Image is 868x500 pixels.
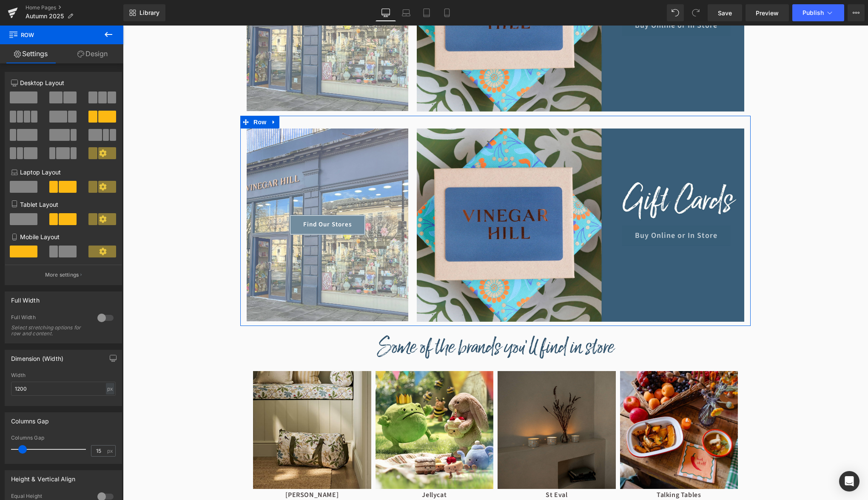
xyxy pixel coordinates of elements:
[11,435,116,441] div: Columns Gap
[375,346,493,464] img: A person - can only see their knees and hands - holding a lit St Eval candle in glass, sitting on...
[512,205,595,214] span: Buy Online or In Store
[746,4,789,21] a: Preview
[253,463,371,476] p: Jellycat
[11,325,88,337] div: Select stretching options for row and content.
[792,4,844,21] button: Publish
[416,4,437,21] a: Tablet
[62,44,123,63] a: Design
[376,4,396,21] a: Desktop
[11,382,116,396] input: auto
[130,463,248,476] p: [PERSON_NAME]
[11,350,63,362] div: Dimension (Width)
[139,9,159,17] span: Library
[11,292,40,304] div: Full Width
[145,90,157,103] a: Expand / Collapse
[375,463,493,476] p: St Eval
[11,200,116,209] p: Tablet Layout
[11,471,75,483] div: Height & Vertical Align
[718,9,732,17] span: Save
[253,346,371,464] img: Jellycat sad looking frog and bashful bunny holding a birthday cake at a picnic with other Jellyc...
[9,26,94,44] span: Row
[167,190,242,209] a: Find Our Stores
[848,4,865,21] button: More
[180,195,229,203] span: Find Our Stores
[45,271,79,279] p: More settings
[130,346,248,464] img: Sophie Allport botanicals style large picnic bag, and matching quilted picnic mat on a sunlit lawn.
[499,201,607,220] a: Buy Online or In Store
[839,471,859,491] div: Open Intercom Messenger
[497,346,615,464] img: Talking Table bright tomato collection of picnic ware, displayed on a red check table cloth. Toma...
[11,413,49,425] div: Columns Gap
[396,4,416,21] a: Laptop
[497,463,615,476] p: Talking Tables
[5,265,122,285] button: More settings
[437,4,457,21] a: Mobile
[667,4,684,21] button: Undo
[128,90,145,103] span: Row
[26,4,123,11] a: Home Pages
[11,314,89,323] div: Full Width
[803,9,824,16] span: Publish
[106,383,114,394] div: px
[107,448,114,454] span: px
[687,4,704,21] button: Redo
[26,13,64,20] span: Autumn 2025
[123,4,165,21] a: New Library
[11,78,116,87] p: Desktop Layout
[756,9,779,17] span: Preview
[11,372,116,378] div: Width
[11,232,116,241] p: Mobile Layout
[11,168,116,177] p: Laptop Layout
